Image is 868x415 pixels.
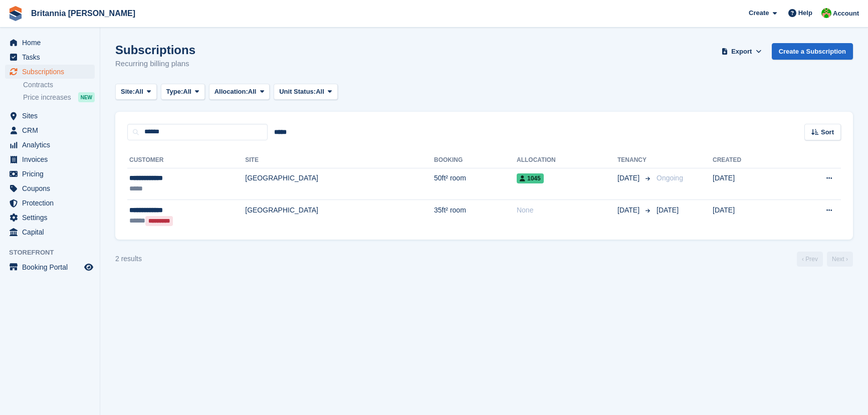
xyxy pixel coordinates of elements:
[23,80,95,90] a: Contracts
[617,152,653,168] th: Tenancy
[797,252,823,267] a: Previous
[5,36,95,50] a: menu
[821,8,831,18] img: Wendy Thorp
[245,152,434,168] th: Site
[821,127,834,137] span: Sort
[434,152,517,168] th: Booking
[8,6,23,21] img: stora-icon-8386f47178a22dfd0bd8f6a31ec36ba5ce8667c1dd55bd0f319d3a0aa187defe.svg
[9,248,100,258] span: Storefront
[731,47,752,57] span: Export
[617,205,641,216] span: [DATE]
[245,200,434,232] td: [GEOGRAPHIC_DATA]
[517,152,617,168] th: Allocation
[749,8,769,18] span: Create
[5,152,95,166] a: menu
[434,200,517,232] td: 35ft² room
[22,260,82,274] span: Booking Portal
[183,87,191,97] span: All
[772,43,853,60] a: Create a Subscription
[827,252,853,267] a: Next
[161,84,205,100] button: Type: All
[617,173,641,183] span: [DATE]
[115,254,142,264] div: 2 results
[657,174,683,182] span: Ongoing
[214,87,248,97] span: Allocation:
[5,50,95,64] a: menu
[657,206,679,214] span: [DATE]
[5,138,95,152] a: menu
[166,87,183,97] span: Type:
[209,84,270,100] button: Allocation: All
[5,181,95,195] a: menu
[22,109,82,123] span: Sites
[22,167,82,181] span: Pricing
[5,260,95,274] a: menu
[248,87,257,97] span: All
[5,65,95,79] a: menu
[720,43,764,60] button: Export
[22,65,82,79] span: Subscriptions
[274,84,337,100] button: Unit Status: All
[115,43,195,57] h1: Subscriptions
[713,152,787,168] th: Created
[23,92,95,103] a: Price increases NEW
[22,152,82,166] span: Invoices
[5,109,95,123] a: menu
[22,181,82,195] span: Coupons
[5,123,95,137] a: menu
[434,168,517,200] td: 50ft² room
[22,50,82,64] span: Tasks
[22,123,82,137] span: CRM
[22,211,82,225] span: Settings
[27,5,139,22] a: Britannia [PERSON_NAME]
[833,9,859,19] span: Account
[517,205,617,216] div: None
[22,138,82,152] span: Analytics
[795,252,855,267] nav: Page
[5,196,95,210] a: menu
[83,261,95,273] a: Preview store
[127,152,245,168] th: Customer
[5,167,95,181] a: menu
[23,93,71,102] span: Price increases
[316,87,324,97] span: All
[245,168,434,200] td: [GEOGRAPHIC_DATA]
[121,87,135,97] span: Site:
[279,87,316,97] span: Unit Status:
[5,225,95,239] a: menu
[5,211,95,225] a: menu
[713,200,787,232] td: [DATE]
[713,168,787,200] td: [DATE]
[115,58,195,70] p: Recurring billing plans
[135,87,143,97] span: All
[22,36,82,50] span: Home
[798,8,812,18] span: Help
[78,92,95,102] div: NEW
[22,196,82,210] span: Protection
[22,225,82,239] span: Capital
[517,173,544,183] span: 1045
[115,84,157,100] button: Site: All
